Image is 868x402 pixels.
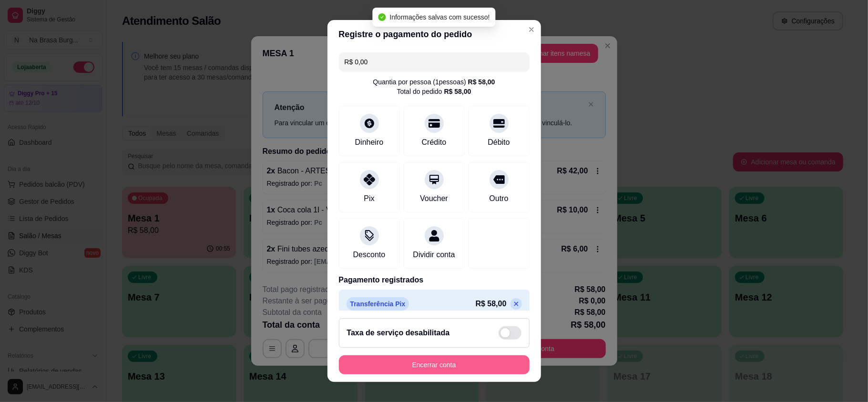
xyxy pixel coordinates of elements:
[444,87,471,96] div: R$ 58,00
[345,52,524,71] input: Ex.: hambúrguer de cordeiro
[364,193,374,204] div: Pix
[327,20,541,49] header: Registre o pagamento do pedido
[489,193,508,204] div: Outro
[389,13,490,21] span: Informações salvas com sucesso!
[420,193,448,204] div: Voucher
[373,77,495,87] div: Quantia por pessoa ( 1 pessoas)
[355,137,384,148] div: Dinheiro
[422,137,447,148] div: Crédito
[468,77,495,87] div: R$ 58,00
[339,355,530,374] button: Encerrar conta
[524,22,539,37] button: Close
[397,87,471,96] div: Total do pedido
[339,274,530,286] p: Pagamento registrados
[347,297,409,311] p: Transferência Pix
[347,327,450,339] h2: Taxa de serviço desabilitada
[488,137,510,148] div: Débito
[413,249,455,261] div: Dividir conta
[353,249,386,261] div: Desconto
[378,13,386,21] span: check-circle
[476,298,507,310] p: R$ 58,00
